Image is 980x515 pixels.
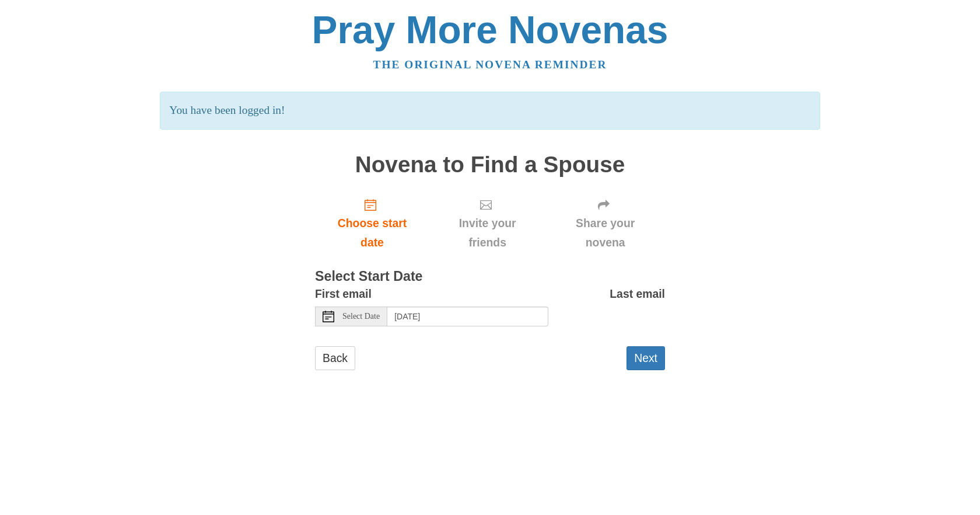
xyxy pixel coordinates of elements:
span: Choose start date [327,214,418,252]
label: Last email [610,284,665,304]
h3: Select Start Date [315,269,665,284]
span: Select Date [342,312,380,321]
a: Back [315,346,355,370]
a: The original novena reminder [373,58,607,71]
label: First email [315,284,372,304]
a: Choose start date [315,189,429,258]
div: Click "Next" to confirm your start date first. [545,189,665,258]
span: Invite your friends [441,214,534,252]
h1: Novena to Find a Spouse [315,152,665,178]
a: Pray More Novenas [312,8,668,51]
span: Share your novena [557,214,653,252]
button: Next [626,346,665,370]
div: Click "Next" to confirm your start date first. [429,189,545,258]
p: You have been logged in! [160,92,820,130]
